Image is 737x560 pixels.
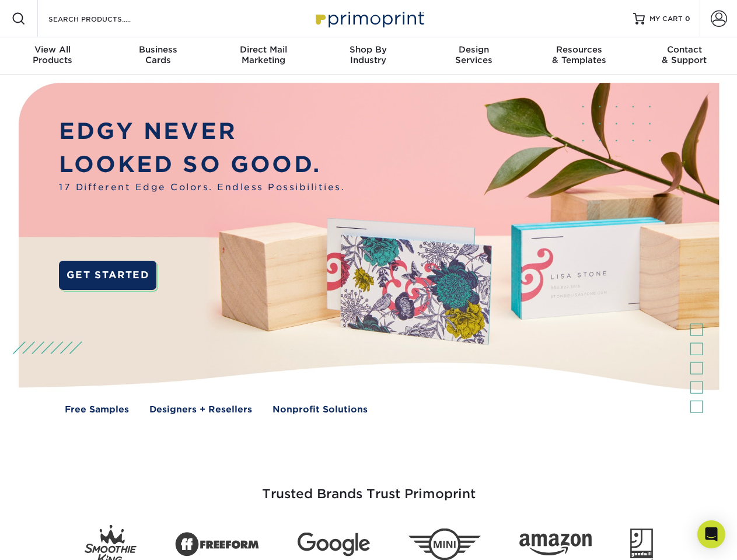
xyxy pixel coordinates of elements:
div: Marketing [211,44,316,65]
div: Open Intercom Messenger [697,520,725,548]
img: Goodwill [630,528,653,560]
div: Industry [316,44,421,65]
div: & Support [632,44,737,65]
img: Primoprint [310,6,427,31]
img: Amazon [519,534,592,556]
img: Google [298,533,370,556]
span: Direct Mail [211,44,316,55]
a: Designers + Resellers [149,403,252,416]
a: Resources& Templates [526,37,631,75]
span: 17 Different Edge Colors. Endless Possibilities. [59,181,345,194]
a: Direct MailMarketing [211,37,316,75]
span: Business [105,44,210,55]
a: Nonprofit Solutions [273,403,368,416]
h3: Trusted Brands Trust Primoprint [27,459,710,516]
p: EDGY NEVER [59,115,345,148]
a: Contact& Support [632,37,737,75]
a: BusinessCards [105,37,210,75]
a: DesignServices [421,37,526,75]
span: Resources [526,44,631,55]
a: Shop ByIndustry [316,37,421,75]
div: & Templates [526,44,631,65]
span: Shop By [316,44,421,55]
span: Design [421,44,526,55]
input: SEARCH PRODUCTS..... [47,12,161,26]
a: Free Samples [65,403,129,416]
span: Contact [632,44,737,55]
p: LOOKED SO GOOD. [59,148,345,181]
div: Cards [105,44,210,65]
span: 0 [685,15,690,23]
div: Services [421,44,526,65]
span: MY CART [649,14,683,24]
a: GET STARTED [59,261,156,290]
